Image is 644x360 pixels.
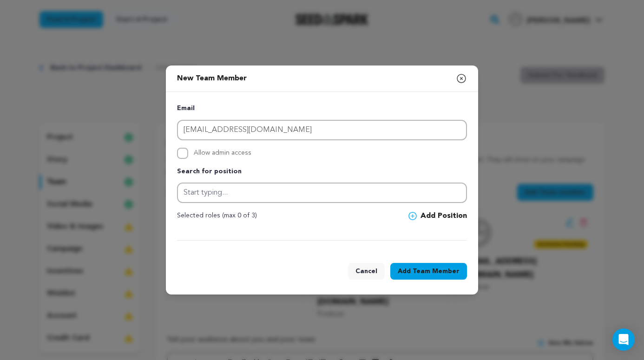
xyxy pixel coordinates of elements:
[177,103,467,114] p: Email
[177,166,467,177] p: Search for position
[408,210,467,222] button: Add Position
[390,263,467,280] button: AddTeam Member
[348,263,385,280] button: Cancel
[177,120,467,140] input: Email address
[177,183,467,203] input: Start typing...
[177,69,247,88] p: New Team Member
[177,210,257,222] p: Selected roles (max 0 of 3)
[612,328,635,351] div: Open Intercom Messenger
[177,148,188,159] input: Allow admin access
[413,267,460,276] span: Team Member
[194,148,251,159] span: Allow admin access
